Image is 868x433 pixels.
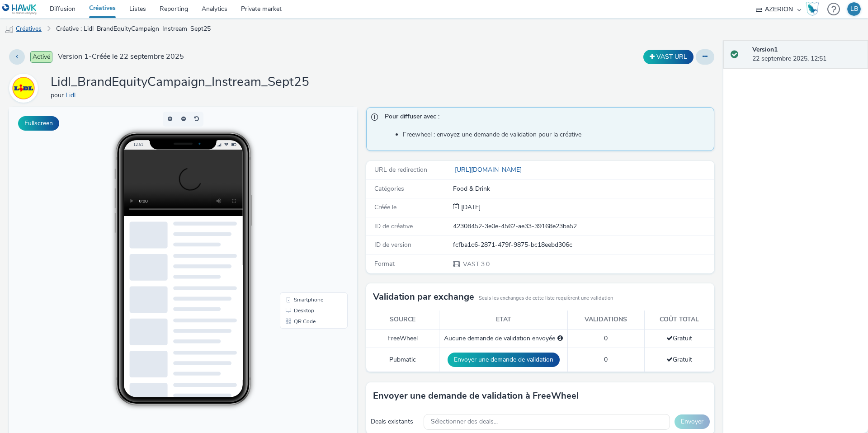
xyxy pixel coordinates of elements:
[453,240,713,249] div: fcfba1c6-2871-479f-9875-bc18eebd306c
[453,184,713,193] div: Food & Drink
[604,334,608,343] span: 0
[374,240,411,249] span: ID de version
[273,187,337,198] li: Smartphone
[806,2,823,16] a: Hawk Academy
[557,334,563,343] div: Sélectionnez un deal ci-dessous et cliquez sur Envoyer pour envoyer une demande de validation à F...
[51,74,309,91] h1: Lidl_BrandEquityCampaign_Instream_Sept25
[459,203,481,212] span: [DATE]
[5,25,14,34] img: mobile
[752,45,778,54] strong: Version 1
[568,311,645,329] th: Validations
[462,260,490,268] span: VAST 3.0
[444,334,563,343] div: Aucune demande de validation envoyée
[66,91,79,99] a: Lidl
[10,75,37,101] img: Lidl
[18,116,59,131] button: Fullscreen
[285,201,305,206] span: Desktop
[374,203,396,212] span: Créée le
[752,45,861,64] div: 22 septembre 2025, 12:51
[374,259,395,268] span: Format
[30,51,52,63] span: Activé
[371,417,419,426] div: Deals existants
[385,112,705,124] span: Pour diffuser avec :
[641,50,696,64] div: Dupliquer la créative en un VAST URL
[285,190,314,195] span: Smartphone
[604,355,608,364] span: 0
[366,329,439,348] td: FreeWheel
[459,203,481,212] div: Création 22 septembre 2025, 12:51
[374,184,404,193] span: Catégories
[448,353,560,367] button: Envoyer une demande de validation
[273,209,337,220] li: QR Code
[644,311,714,329] th: Coût total
[285,212,307,217] span: QR Code
[58,52,184,62] span: Version 1 - Créée le 22 septembre 2025
[675,414,710,429] button: Envoyer
[9,84,42,92] a: Lidl
[373,290,474,304] h3: Validation par exchange
[806,2,819,16] img: Hawk Academy
[850,2,858,16] div: LB
[403,130,709,139] li: Freewheel : envoyez une demande de validation pour la créative
[51,91,66,99] span: pour
[374,165,427,174] span: URL de redirection
[666,355,692,364] span: Gratuit
[2,4,37,15] img: undefined Logo
[479,295,613,302] small: Seuls les exchanges de cette liste requièrent une validation
[643,50,693,64] button: VAST URL
[52,18,215,40] a: Créative : Lidl_BrandEquityCampaign_Instream_Sept25
[666,334,692,343] span: Gratuit
[124,35,134,40] span: 12:51
[366,311,439,329] th: Source
[273,198,337,209] li: Desktop
[374,222,413,231] span: ID de créative
[453,165,525,174] a: [URL][DOMAIN_NAME]
[439,311,568,329] th: Etat
[431,418,498,426] span: Sélectionner des deals...
[366,348,439,372] td: Pubmatic
[373,389,579,403] h3: Envoyer une demande de validation à FreeWheel
[453,222,713,231] div: 42308452-3e0e-4562-ae33-39168e23ba52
